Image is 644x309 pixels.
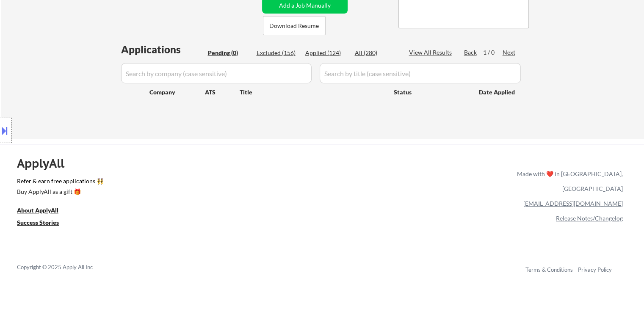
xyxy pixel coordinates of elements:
[17,207,58,214] u: About ApplyAll
[205,88,240,97] div: ATS
[556,215,623,222] a: Release Notes/Changelog
[464,48,478,57] div: Back
[578,266,612,273] a: Privacy Policy
[17,218,70,229] a: Success Stories
[149,88,205,97] div: Company
[305,49,348,57] div: Applied (124)
[523,200,623,207] a: [EMAIL_ADDRESS][DOMAIN_NAME]
[503,48,516,57] div: Next
[257,49,299,57] div: Excluded (156)
[240,88,386,97] div: Title
[525,266,573,273] a: Terms & Conditions
[263,16,326,35] button: Download Resume
[121,44,205,55] div: Applications
[479,88,516,97] div: Date Applied
[121,63,312,83] input: Search by company (case sensitive)
[17,178,340,187] a: Refer & earn free applications 👯‍♀️
[208,49,250,57] div: Pending (0)
[409,48,454,57] div: View All Results
[514,166,623,196] div: Made with ❤️ in [GEOGRAPHIC_DATA], [GEOGRAPHIC_DATA]
[17,206,70,216] a: About ApplyAll
[320,63,521,83] input: Search by title (case sensitive)
[483,48,503,57] div: 1 / 0
[17,219,59,226] u: Success Stories
[355,49,397,57] div: All (280)
[17,263,114,272] div: Copyright © 2025 Apply All Inc
[394,84,467,99] div: Status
